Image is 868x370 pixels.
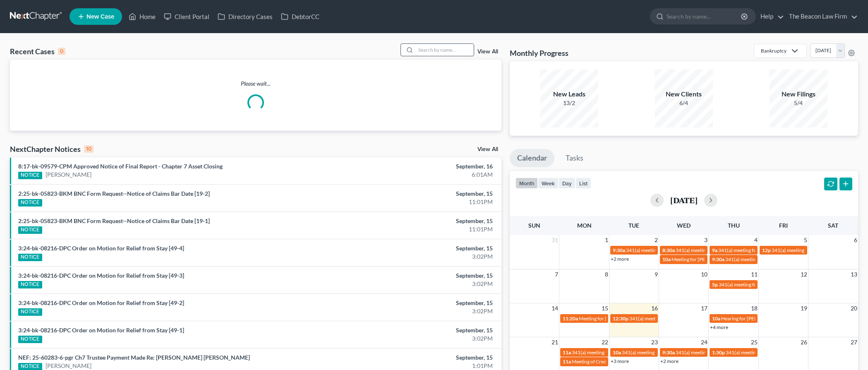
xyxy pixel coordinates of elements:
[613,247,625,253] span: 9:30a
[611,358,629,364] a: +3 more
[18,172,42,179] div: NOTICE
[700,269,708,279] span: 10
[18,254,42,261] div: NOTICE
[853,235,858,245] span: 6
[654,235,659,245] span: 2
[712,281,718,288] span: 5p
[340,299,493,307] div: September, 15
[601,337,609,347] span: 22
[58,48,65,55] div: 0
[340,307,493,315] div: 3:02PM
[551,235,559,245] span: 31
[18,199,42,207] div: NOTICE
[700,303,708,313] span: 17
[340,244,493,252] div: September, 15
[540,99,598,107] div: 13/2
[10,79,501,88] p: Please wait...
[46,171,91,179] a: [PERSON_NAME]
[662,247,675,253] span: 8:30a
[613,349,621,356] span: 10a
[477,49,498,55] a: View All
[125,9,160,24] a: Home
[510,149,554,167] a: Calendar
[718,247,798,253] span: 341(a) meeting for [PERSON_NAME]
[558,149,591,167] a: Tasks
[654,269,659,279] span: 9
[671,256,736,262] span: Meeting for [PERSON_NAME]
[516,178,538,189] button: month
[554,269,559,279] span: 7
[340,162,493,171] div: September, 16
[340,198,493,206] div: 11:01PM
[18,327,184,334] a: 3:24-bk-08216-DPC Order on Motion for Relief from Stay [49-1]
[728,222,740,229] span: Thu
[551,303,559,313] span: 14
[559,178,575,189] button: day
[18,272,184,279] a: 3:24-bk-08216-DPC Order on Motion for Relief from Stay [49-3]
[756,9,784,24] a: Help
[563,358,571,365] span: 11a
[719,281,798,288] span: 341(a) meeting for [PERSON_NAME]
[340,217,493,225] div: September, 15
[18,163,223,170] a: 8:17-bk-09579-CPM Approved Notice of Final Report - Chapter 7 Asset Closing
[712,349,725,356] span: 1:30p
[340,225,493,233] div: 11:01PM
[340,353,493,362] div: September, 15
[772,247,851,253] span: 341(a) meeting for [PERSON_NAME]
[850,269,858,279] span: 13
[676,349,755,356] span: 341(a) meeting for [PERSON_NAME]
[850,303,858,313] span: 20
[850,337,858,347] span: 27
[662,349,675,356] span: 9:30a
[779,222,788,229] span: Fri
[670,196,698,204] h2: [DATE]
[551,337,559,347] span: 21
[340,362,493,370] div: 1:01PM
[800,269,808,279] span: 12
[84,145,94,153] div: 10
[785,9,858,24] a: The Beacon Law Firm
[628,222,639,229] span: Tue
[667,9,742,24] input: Search by name...
[650,303,659,313] span: 16
[340,326,493,334] div: September, 15
[622,349,702,356] span: 341(a) meeting for [PERSON_NAME]
[160,9,213,24] a: Client Portal
[725,256,805,262] span: 341(a) meeting for [PERSON_NAME]
[510,48,568,58] h3: Monthly Progress
[86,14,114,20] span: New Case
[700,337,708,347] span: 24
[416,44,474,56] input: Search by name...
[18,354,250,361] a: NEF: 25-60283-6-pgr Ch7 Trustee Payment Made Re: [PERSON_NAME] [PERSON_NAME]
[828,222,838,229] span: Sat
[761,47,786,54] div: Bankruptcy
[340,190,493,198] div: September, 15
[563,315,578,322] span: 11:20a
[800,303,808,313] span: 19
[770,89,827,99] div: New Filings
[10,144,94,154] div: NextChapter Notices
[655,99,713,107] div: 6/4
[712,247,717,253] span: 9a
[340,252,493,261] div: 3:02PM
[712,256,724,262] span: 9:30a
[803,235,808,245] span: 5
[46,362,91,370] a: [PERSON_NAME]
[18,217,210,224] a: 2:25-bk-05823-BKM BNC Form Request--Notice of Claims Bar Date [19-1]
[579,315,734,322] span: Meeting for [PERSON_NAME] & [PERSON_NAME] De [PERSON_NAME]
[750,303,758,313] span: 18
[604,269,609,279] span: 8
[726,349,806,356] span: 341(a) meeting for [PERSON_NAME]
[629,315,709,322] span: 341(a) meeting for [PERSON_NAME]
[213,9,277,24] a: Directory Cases
[18,308,42,316] div: NOTICE
[575,178,591,189] button: list
[703,235,708,245] span: 3
[540,89,598,99] div: New Leads
[710,324,728,330] a: +4 more
[601,303,609,313] span: 15
[10,46,65,56] div: Recent Cases
[340,280,493,288] div: 3:02PM
[655,89,713,99] div: New Clients
[712,315,720,322] span: 10a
